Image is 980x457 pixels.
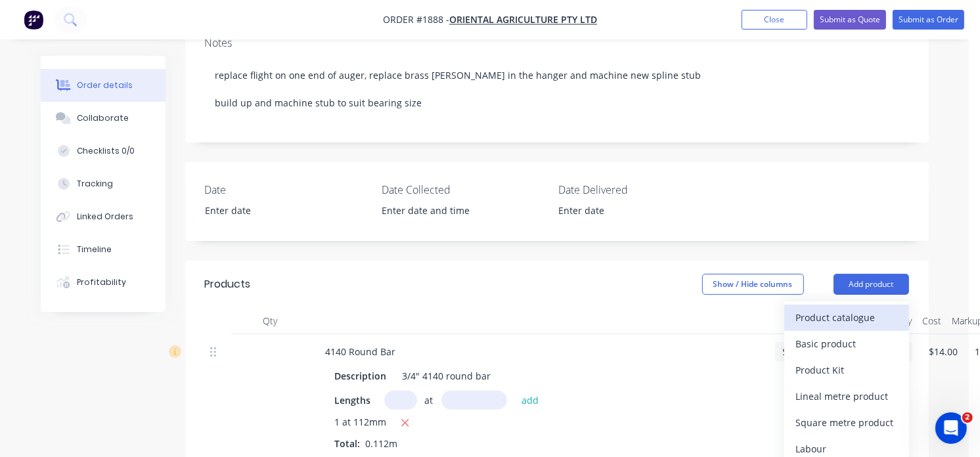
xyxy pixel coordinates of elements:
button: Order details [41,69,166,102]
div: Products [205,276,251,292]
span: Select... [783,345,882,359]
input: Enter date [196,201,359,221]
label: Date Collected [382,182,546,198]
a: Oriental Agriculture Pty Ltd [449,14,597,26]
button: Add product [834,274,909,295]
button: Tracking [41,167,166,200]
div: Basic product [796,334,897,353]
div: Description [330,366,392,385]
div: Collaborate [77,112,129,124]
span: 2 [962,412,973,423]
button: add [515,391,546,408]
label: Date Delivered [558,182,723,198]
img: Factory [24,10,43,30]
button: Checklists 0/0 [41,135,166,167]
button: Timeline [41,233,166,266]
input: Enter date and time [372,201,536,221]
input: Enter date [549,201,713,221]
button: Submit as Quote [814,10,886,30]
div: Checklists 0/0 [77,145,135,157]
div: 3/4" 4140 round bar [397,366,497,385]
span: Order #1888 - [383,14,449,26]
button: Show / Hide columns [702,274,804,295]
div: Timeline [77,244,112,255]
div: Tracking Category [770,308,918,334]
div: Tracking [77,178,113,190]
button: Profitability [41,266,166,299]
button: Submit as Order [893,10,964,30]
label: Date [205,182,369,198]
div: replace flight on one end of auger, replace brass [PERSON_NAME] in the hanger and machine new spl... [205,55,909,123]
div: Product catalogue [796,308,897,327]
span: Lengths [335,393,371,407]
div: Linked Orders [77,211,133,223]
div: Profitability [77,276,126,288]
div: Cost [918,308,947,334]
div: Notes [205,37,909,49]
span: 0.112m [361,437,403,450]
div: Order details [77,79,133,91]
div: Qty [231,308,310,334]
span: Total: [335,437,361,450]
div: Square metre product [796,413,897,432]
button: Close [742,10,807,30]
div: Product Kit [796,360,897,380]
span: at [425,393,434,407]
span: 1 at 112mm [335,415,387,431]
div: Lineal metre product [796,387,897,406]
button: Collaborate [41,102,166,135]
div: 4140 Round Bar [315,342,407,361]
button: Linked Orders [41,200,166,233]
iframe: Intercom live chat [935,412,967,444]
